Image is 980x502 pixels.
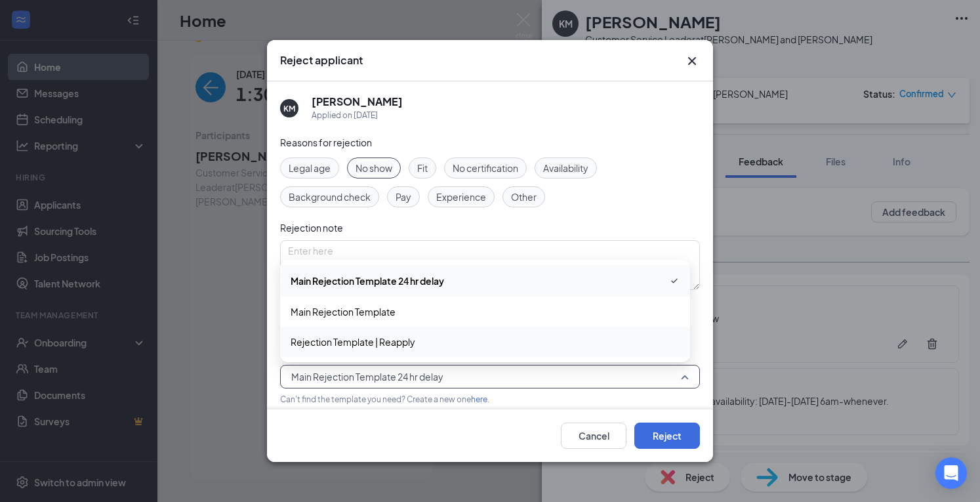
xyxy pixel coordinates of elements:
[289,190,371,204] span: Background check
[291,304,396,319] span: Main Rejection Template
[280,136,372,148] span: Reasons for rejection
[396,190,411,204] span: Pay
[291,274,444,288] span: Main Rejection Template 24 hr delay
[291,367,443,387] span: Main Rejection Template 24 hr delay
[280,53,363,68] h3: Reject applicant
[684,53,700,69] button: Close
[543,161,588,175] span: Availability
[312,109,403,122] div: Applied on [DATE]
[453,161,518,175] span: No certification
[935,457,967,489] div: Open Intercom Messenger
[471,394,487,404] a: here
[291,335,415,349] span: Rejection Template | Reapply
[417,161,428,175] span: Fit
[356,161,392,175] span: No show
[436,190,486,204] span: Experience
[283,103,295,114] div: KM
[511,190,537,204] span: Other
[684,53,700,69] svg: Cross
[561,423,626,449] button: Cancel
[289,161,331,175] span: Legal age
[280,394,489,404] span: Can't find the template you need? Create a new one .
[312,94,403,109] h5: [PERSON_NAME]
[280,222,343,234] span: Rejection note
[669,273,680,289] svg: Checkmark
[634,423,700,449] button: Reject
